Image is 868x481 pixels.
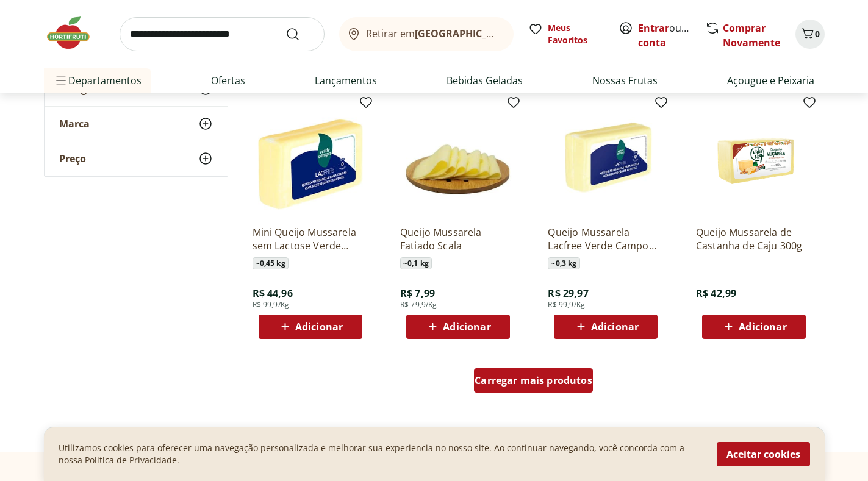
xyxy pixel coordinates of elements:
[638,21,692,50] span: ou
[795,20,825,49] button: Carrinho
[548,100,664,216] img: Queijo Mussarela Lacfree Verde Campo Fatiado
[702,315,806,339] button: Adicionar
[315,73,377,88] a: Lançamentos
[554,315,658,339] button: Adicionar
[44,15,105,51] img: Hortifruti
[253,287,293,300] span: R$ 44,96
[548,300,585,310] span: R$ 99,9/Kg
[400,100,516,216] img: Queijo Mussarela Fatiado Scala
[638,21,705,49] a: Criar conta
[259,315,362,339] button: Adicionar
[474,368,593,397] a: Carregar mais produtos
[739,322,786,332] span: Adicionar
[45,107,228,141] button: Marca
[548,226,664,252] a: Queijo Mussarela Lacfree Verde Campo Fatiado
[253,300,290,310] span: R$ 99,9/Kg
[366,28,501,39] span: Retirar em
[59,118,90,130] span: Marca
[45,141,228,176] button: Preço
[591,322,639,332] span: Adicionar
[717,442,810,466] button: Aceitar cookies
[285,27,315,41] button: Submit Search
[815,28,820,40] span: 0
[696,287,736,300] span: R$ 42,99
[696,100,812,216] img: Queijo Mussarela de Castanha de Caju 300g
[638,21,669,35] a: Entrar
[59,442,702,466] p: Utilizamos cookies para oferecer uma navegação personalizada e melhorar sua experiencia no nosso ...
[443,322,490,332] span: Adicionar
[475,376,592,385] span: Carregar mais produtos
[548,257,579,269] span: ~ 0,3 kg
[406,315,510,339] button: Adicionar
[253,100,368,216] img: Mini Queijo Mussarela sem Lactose Verde Campo Lacfree Unidade
[59,152,86,165] span: Preço
[54,66,142,95] span: Departamentos
[211,73,245,88] a: Ofertas
[400,287,435,300] span: R$ 7,99
[723,21,780,49] a: Comprar Novamente
[727,73,814,88] a: Açougue e Peixaria
[528,22,604,46] a: Meus Favoritos
[295,322,343,332] span: Adicionar
[696,226,812,252] a: Queijo Mussarela de Castanha de Caju 300g
[400,300,437,310] span: R$ 79,9/Kg
[253,257,289,269] span: ~ 0,45 kg
[592,73,658,88] a: Nossas Frutas
[447,73,523,88] a: Bebidas Geladas
[548,287,588,300] span: R$ 29,97
[548,22,604,46] span: Meus Favoritos
[415,27,620,40] b: [GEOGRAPHIC_DATA]/[GEOGRAPHIC_DATA]
[400,257,432,269] span: ~ 0,1 kg
[120,17,325,51] input: search
[253,226,368,252] a: Mini Queijo Mussarela sem Lactose Verde Campo Lacfree Unidade
[54,66,68,95] button: Menu
[400,226,516,252] a: Queijo Mussarela Fatiado Scala
[339,17,514,51] button: Retirar em[GEOGRAPHIC_DATA]/[GEOGRAPHIC_DATA]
